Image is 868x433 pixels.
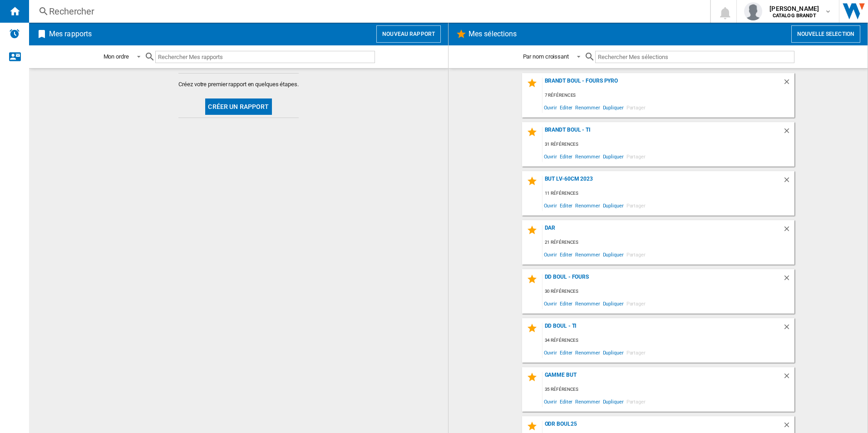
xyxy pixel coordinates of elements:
div: 31 références [542,139,794,150]
button: Nouveau rapport [376,25,441,43]
div: Supprimer [783,225,794,237]
span: Dupliquer [602,101,625,113]
span: Ouvrir [542,199,558,212]
div: dar [542,225,783,237]
div: Supprimer [783,323,794,335]
h2: Mes sélections [467,25,518,43]
span: Dupliquer [602,395,625,408]
span: Partager [625,346,647,359]
div: 34 références [542,335,794,346]
span: Renommer [574,346,601,359]
span: [PERSON_NAME] [769,4,819,13]
div: 7 références [542,90,794,101]
span: Partager [625,199,647,212]
div: BRANDT BOUL - FOURS PYRO [542,78,783,90]
button: Créer un rapport [205,98,271,115]
span: Editer [558,346,574,359]
span: Partager [625,297,647,310]
div: odr boul25 [542,421,783,433]
div: Rechercher [49,5,686,18]
div: Supprimer [783,127,794,139]
div: Supprimer [783,421,794,433]
span: Editer [558,199,574,212]
img: profile.jpg [744,2,762,20]
div: Supprimer [783,274,794,286]
span: Editer [558,101,574,113]
span: Renommer [574,199,601,212]
span: Dupliquer [602,248,625,261]
div: DD Boul - Fours [542,274,783,286]
span: Dupliquer [602,297,625,310]
span: Editer [558,395,574,408]
span: Editer [558,150,574,162]
span: Ouvrir [542,297,558,310]
span: Renommer [574,248,601,261]
img: alerts-logo.svg [9,28,20,39]
span: Partager [625,248,647,261]
span: Partager [625,150,647,162]
div: 35 références [542,384,794,395]
span: Partager [625,101,647,113]
div: 30 références [542,286,794,297]
span: Dupliquer [602,150,625,162]
span: Renommer [574,150,601,162]
span: Ouvrir [542,101,558,113]
span: Renommer [574,297,601,310]
span: Dupliquer [602,199,625,212]
div: DD Boul - TI [542,323,783,335]
div: Supprimer [783,78,794,90]
input: Rechercher Mes sélections [595,51,794,63]
span: Ouvrir [542,150,558,162]
h2: Mes rapports [47,25,94,43]
span: Renommer [574,395,601,408]
span: Partager [625,395,647,408]
span: Dupliquer [602,346,625,359]
span: Ouvrir [542,346,558,359]
b: CATALOG BRANDT [773,13,816,19]
div: BUT LV-60cm 2023 [542,176,783,188]
input: Rechercher Mes rapports [155,51,375,63]
span: Editer [558,248,574,261]
span: Ouvrir [542,248,558,261]
div: 11 références [542,188,794,199]
div: Supprimer [783,372,794,384]
div: Gamme BUT [542,372,783,384]
div: 21 références [542,237,794,248]
button: Nouvelle selection [791,25,860,43]
div: BRANDT BOUL - TI [542,127,783,139]
span: Editer [558,297,574,310]
span: Renommer [574,101,601,113]
div: Supprimer [783,176,794,188]
div: Par nom croissant [523,53,569,60]
span: Créez votre premier rapport en quelques étapes. [178,80,298,89]
span: Ouvrir [542,395,558,408]
div: Mon ordre [104,53,129,60]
